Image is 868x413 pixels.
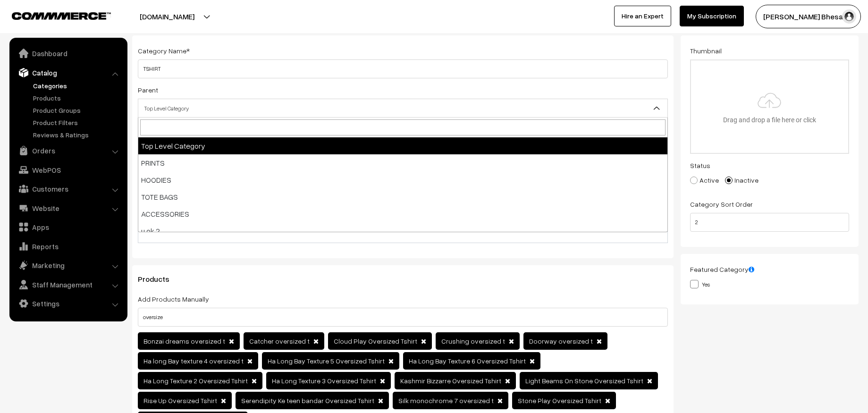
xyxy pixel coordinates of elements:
[690,160,710,170] label: Status
[268,357,385,365] span: Ha Long Bay Texture 5 Oversized Tshirt
[690,264,754,274] label: Featured Category
[614,6,671,26] a: Hire an Expert
[680,6,744,26] a: My Subscription
[138,222,667,239] li: u ok ?
[12,142,124,159] a: Orders
[138,294,209,304] label: Add Products Manually
[400,377,501,385] span: Kashmir Bizzarre Oversized Tshirt
[143,337,225,345] span: Bonzai dreams oversized t
[690,279,710,289] label: Yes
[138,59,668,78] input: Category Name
[138,46,190,56] label: Category Name
[31,81,124,91] a: Categories
[12,161,124,178] a: WebPOS
[12,276,124,293] a: Staff Management
[138,274,181,284] span: Products
[334,337,417,345] span: Cloud Play Oversized Tshirt
[518,396,601,405] span: Stone Play Oversized Tshirt
[31,105,124,115] a: Product Groups
[398,396,494,405] span: Silk monochrome 7 oversized t
[31,118,124,127] a: Product Filters
[143,377,248,385] span: Ha Long Texture 2 Oversized Tshirt
[138,85,158,95] label: Parent
[272,377,376,385] span: Ha Long Texture 3 Oversized Tshirt
[842,9,856,24] img: user
[241,396,374,405] span: Serendipity Ke teen bandar Oversized Tshirt
[138,205,667,222] li: ACCESSORIES
[690,46,722,56] label: Thumbnail
[725,175,758,185] label: Inactive
[756,5,861,28] button: [PERSON_NAME] Bhesani…
[138,137,667,154] li: Top Level Category
[12,295,124,312] a: Settings
[690,175,719,185] label: Active
[12,9,94,21] a: COMMMERCE
[138,154,667,171] li: PRINTS
[107,5,228,28] button: [DOMAIN_NAME]
[31,130,124,140] a: Reviews & Ratings
[138,100,667,117] span: Top Level Category
[143,357,244,365] span: Ha long Bay texture 4 oversized t
[138,99,668,118] span: Top Level Category
[12,219,124,236] a: Apps
[690,213,849,232] input: Enter Number
[12,257,124,274] a: Marketing
[529,337,593,345] span: Doorway oversized t
[525,377,643,385] span: Light Beams On Stone Oversized Tshirt
[138,188,667,205] li: TOTE BAGS
[31,93,124,103] a: Products
[12,238,124,255] a: Reports
[12,12,111,19] img: COMMMERCE
[12,200,124,217] a: Website
[12,180,124,197] a: Customers
[12,64,124,81] a: Catalog
[143,396,217,405] span: Rise Up Oversized Tshirt
[138,171,667,188] li: HOODIES
[409,357,526,365] span: Ha Long Bay Texture 6 Oversized Tshirt
[12,45,124,62] a: Dashboard
[249,337,310,345] span: Catcher oversized t
[441,337,505,345] span: Crushing oversized t
[690,199,753,209] label: Category Sort Order
[138,308,668,327] input: Select Products (Type and search)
